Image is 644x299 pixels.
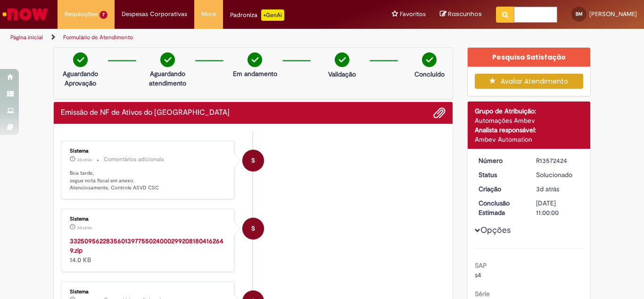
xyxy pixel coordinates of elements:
[65,9,98,19] span: Requisições
[475,271,481,279] span: s4
[77,225,92,231] time: 27/09/2025 08:14:32
[475,125,584,135] div: Analista responsável:
[536,185,559,193] span: 3d atrás
[251,149,255,172] span: S
[400,9,426,19] span: Favoritos
[104,155,164,163] small: Comentários adicionais
[230,9,284,21] div: Padroniza
[70,170,227,192] p: Boa tarde, segue nota fiscal em anexo. Atenciosamente, Controle ASVD CSC
[70,237,223,255] a: 33250956228356013977550240002992081804162649.zip
[122,9,187,19] span: Despesas Corporativas
[471,184,529,194] dt: Criação
[70,236,227,265] div: 14.0 KB
[576,11,583,17] span: BM
[433,107,446,119] button: Adicionar anexos
[471,170,529,179] dt: Status
[77,225,92,231] span: 3d atrás
[160,52,175,67] img: check-circle-green.png
[7,29,422,46] ul: Trilhas de página
[536,156,580,165] div: R13572424
[328,69,356,79] p: Validação
[242,150,264,171] div: System
[73,52,88,67] img: check-circle-green.png
[242,218,264,239] div: Sistema
[77,157,92,162] time: 27/09/2025 08:14:32
[496,7,514,23] button: Pesquisar
[251,217,255,240] span: S
[58,69,103,88] p: Aguardando Aprovação
[475,290,490,298] b: Série
[77,157,92,162] span: 3d atrás
[335,52,349,67] img: check-circle-green.png
[70,289,227,295] div: Sistema
[475,74,584,89] button: Avaliar Atendimento
[468,48,591,67] div: Pesquisa Satisfação
[99,11,107,19] span: 7
[475,261,487,270] b: SAP
[471,156,529,165] dt: Número
[61,109,230,117] h2: Emissão de NF de Ativos do ASVD Histórico de tíquete
[589,10,637,18] span: [PERSON_NAME]
[248,52,262,67] img: check-circle-green.png
[70,216,227,222] div: Sistema
[261,9,284,21] p: +GenAi
[63,34,133,41] a: Formulário de Atendimento
[70,148,227,154] div: Sistema
[1,5,50,24] img: ServiceNow
[471,198,529,217] dt: Conclusão Estimada
[475,116,584,125] div: Automações Ambev
[536,185,559,193] time: 26/09/2025 22:55:03
[536,184,580,194] div: 26/09/2025 22:55:03
[475,135,584,144] div: Ambev Automation
[440,10,482,19] a: Rascunhos
[10,34,43,41] a: Página inicial
[448,9,482,18] span: Rascunhos
[475,106,584,116] div: Grupo de Atribuição:
[145,69,190,88] p: Aguardando atendimento
[536,198,580,217] div: [DATE] 11:00:00
[201,9,216,19] span: More
[233,69,277,78] p: Em andamento
[414,69,445,79] p: Concluído
[422,52,437,67] img: check-circle-green.png
[536,170,580,179] div: Solucionado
